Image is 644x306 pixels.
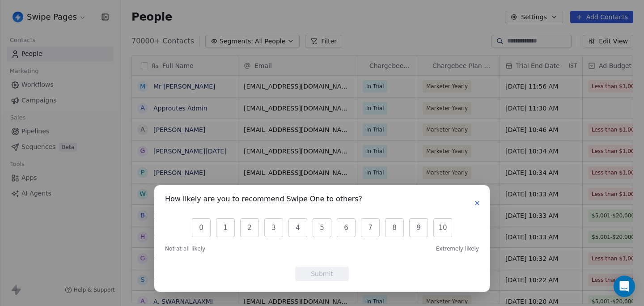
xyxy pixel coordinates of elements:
[288,218,307,237] button: 4
[436,245,479,252] span: Extremely likely
[313,218,331,237] button: 5
[337,218,356,237] button: 6
[240,218,259,237] button: 2
[433,218,452,237] button: 10
[165,245,205,252] span: Not at all likely
[216,218,235,237] button: 1
[361,218,380,237] button: 7
[295,267,349,281] button: Submit
[165,196,362,205] h1: How likely are you to recommend Swipe One to others?
[409,218,428,237] button: 9
[385,218,404,237] button: 8
[264,218,283,237] button: 3
[192,218,211,237] button: 0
